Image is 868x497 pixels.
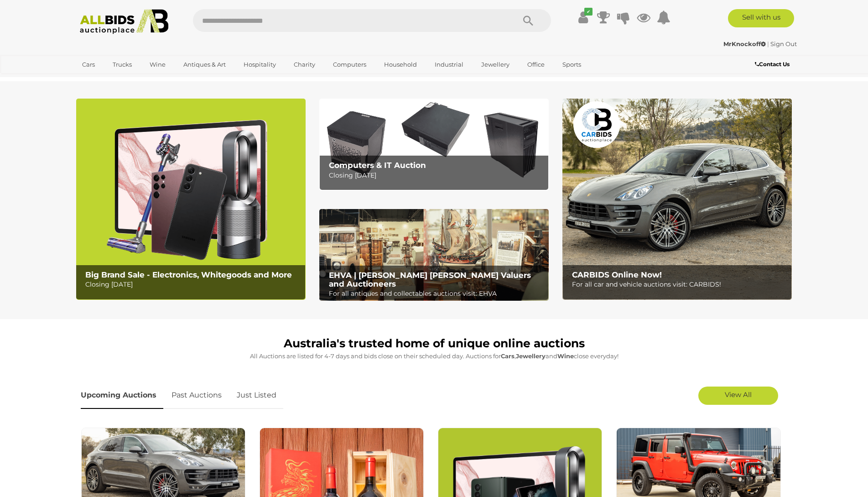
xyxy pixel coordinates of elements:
a: Jewellery [475,57,515,72]
b: Contact Us [755,61,790,68]
a: EHVA | Evans Hastings Valuers and Auctioneers EHVA | [PERSON_NAME] [PERSON_NAME] Valuers and Auct... [319,209,549,301]
a: Trucks [107,57,138,72]
p: All Auctions are listed for 4-7 days and bids close on their scheduled day. Auctions for , and cl... [81,351,788,361]
a: Past Auctions [165,382,229,409]
button: Search [505,9,551,32]
h1: Australia's trusted home of unique online auctions [81,337,788,350]
a: Wine [144,57,172,72]
a: Sign Out [770,40,797,47]
a: Upcoming Auctions [81,382,163,409]
span: | [767,40,769,47]
p: For all car and vehicle auctions visit: CARBIDS! [572,279,787,290]
a: MrKnockoff [723,40,767,47]
p: Closing [DATE] [329,170,544,181]
a: Charity [288,57,321,72]
img: Big Brand Sale - Electronics, Whitegoods and More [76,99,306,300]
strong: Jewellery [516,352,546,360]
a: Hospitality [238,57,282,72]
b: Computers & IT Auction [329,161,426,170]
a: Industrial [429,57,469,72]
strong: Wine [557,352,574,360]
a: Computers [327,57,372,72]
i: ✔ [584,8,593,16]
a: Antiques & Art [177,57,232,72]
img: EHVA | Evans Hastings Valuers and Auctioneers [319,209,549,301]
a: Big Brand Sale - Electronics, Whitegoods and More Big Brand Sale - Electronics, Whitegoods and Mo... [76,99,306,300]
a: View All [698,387,778,405]
a: Contact Us [755,59,792,69]
a: ✔ [577,9,590,26]
p: Closing [DATE] [85,279,300,290]
a: Sell with us [728,9,794,27]
a: Sports [556,57,587,72]
a: Cars [76,57,101,72]
b: CARBIDS Online Now! [572,270,662,279]
a: Office [521,57,551,72]
span: View All [725,390,752,399]
a: Computers & IT Auction Computers & IT Auction Closing [DATE] [319,99,549,190]
img: Computers & IT Auction [319,99,549,190]
a: Just Listed [230,382,283,409]
img: Allbids.com.au [75,9,174,34]
strong: Cars [501,352,515,360]
b: Big Brand Sale - Electronics, Whitegoods and More [85,270,292,279]
img: CARBIDS Online Now! [562,99,792,300]
p: For all antiques and collectables auctions visit: EHVA [329,288,544,299]
a: [GEOGRAPHIC_DATA] [76,72,153,87]
a: CARBIDS Online Now! CARBIDS Online Now! For all car and vehicle auctions visit: CARBIDS! [562,99,792,300]
a: Household [378,57,423,72]
b: EHVA | [PERSON_NAME] [PERSON_NAME] Valuers and Auctioneers [329,271,531,288]
strong: MrKnockoff [723,40,766,47]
